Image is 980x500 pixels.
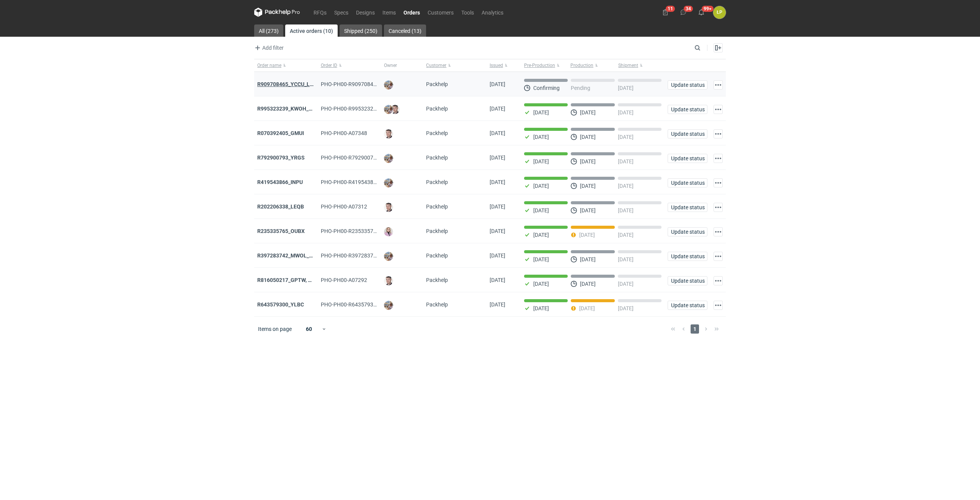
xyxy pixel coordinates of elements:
[533,256,549,262] p: [DATE]
[521,59,569,72] button: Pre-Production
[379,8,400,17] a: Items
[668,227,707,236] button: Update status
[618,256,634,262] p: [DATE]
[571,85,590,91] p: Pending
[580,207,596,213] p: [DATE]
[671,229,704,235] span: Update status
[426,62,446,68] span: Customer
[478,8,507,17] a: Analytics
[426,277,448,283] span: Packhelp
[257,277,323,283] a: R816050217_GPTW, RYGK'
[580,256,596,262] p: [DATE]
[618,158,634,164] p: [DATE]
[384,154,393,163] img: Michał Palasek
[618,183,634,189] p: [DATE]
[384,178,393,187] img: Michał Palasek
[713,6,726,19] button: ŁP
[671,82,704,88] span: Update status
[533,281,549,287] p: [DATE]
[714,105,723,114] button: Actions
[618,207,634,213] p: [DATE]
[533,158,549,164] p: [DATE]
[384,24,426,37] a: Canceled (13)
[618,281,634,287] p: [DATE]
[384,203,393,212] img: Maciej Sikora
[321,179,394,185] span: PHO-PH00-R419543866_INPU
[490,204,505,210] span: 01/10/2025
[384,227,393,236] img: Klaudia Wiśniewska
[257,204,304,210] a: R202206338_LEQB
[677,6,689,18] button: 34
[321,252,430,259] span: PHO-PH00-R397283742_MWOL_XOYY_RJGV
[384,276,393,285] img: Maciej Sikora
[257,130,304,136] a: R070392405_GMUI
[714,154,723,163] button: Actions
[253,43,284,52] button: Add filter
[714,276,723,285] button: Actions
[671,107,704,112] span: Update status
[426,155,448,161] span: Packhelp
[659,6,671,18] button: 11
[321,204,367,210] span: PHO-PH00-A07312
[691,324,699,334] span: 1
[533,109,549,116] p: [DATE]
[426,130,448,136] span: Packhelp
[490,155,505,161] span: 07/10/2025
[668,301,707,310] button: Update status
[668,105,707,114] button: Update status
[533,183,549,189] p: [DATE]
[618,305,634,311] p: [DATE]
[285,24,338,37] a: Active orders (10)
[310,8,330,17] a: RFQs
[254,24,283,37] a: All (273)
[618,232,634,238] p: [DATE]
[457,8,478,17] a: Tools
[426,204,448,210] span: Packhelp
[321,155,395,161] span: PHO-PH00-R792900793_YRGS
[257,81,319,87] a: R909708465_YCCU_LQIN
[533,232,549,238] p: [DATE]
[714,129,723,138] button: Actions
[671,156,704,161] span: Update status
[579,232,595,238] p: [DATE]
[533,85,560,91] p: Confirming
[424,8,457,17] a: Customers
[426,228,448,234] span: Packhelp
[321,130,367,136] span: PHO-PH00-A07348
[318,59,381,72] button: Order ID
[321,277,367,283] span: PHO-PH00-A07292
[257,106,335,112] strong: R995323239_KWOH_EIKL_BXED
[321,62,337,68] span: Order ID
[668,276,707,285] button: Update status
[714,178,723,187] button: Actions
[533,207,549,213] p: [DATE]
[668,178,707,187] button: Update status
[671,254,704,259] span: Update status
[617,59,665,72] button: Shipment
[533,305,549,311] p: [DATE]
[384,252,393,261] img: Michał Palasek
[384,301,393,310] img: Michał Palasek
[671,205,704,210] span: Update status
[426,252,448,259] span: Packhelp
[668,154,707,163] button: Update status
[257,155,305,161] strong: R792900793_YRGS
[257,179,303,185] a: R419543866_INPU
[426,179,448,185] span: Packhelp
[714,203,723,212] button: Actions
[297,324,322,334] div: 60
[490,228,505,234] span: 01/10/2025
[714,80,723,90] button: Actions
[579,305,595,311] p: [DATE]
[257,252,339,259] a: R397283742_MWOL_XOYY_RJGV
[580,183,596,189] p: [DATE]
[713,6,726,19] div: Łukasz Postawa
[423,59,487,72] button: Customer
[487,59,521,72] button: Issued
[580,281,596,287] p: [DATE]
